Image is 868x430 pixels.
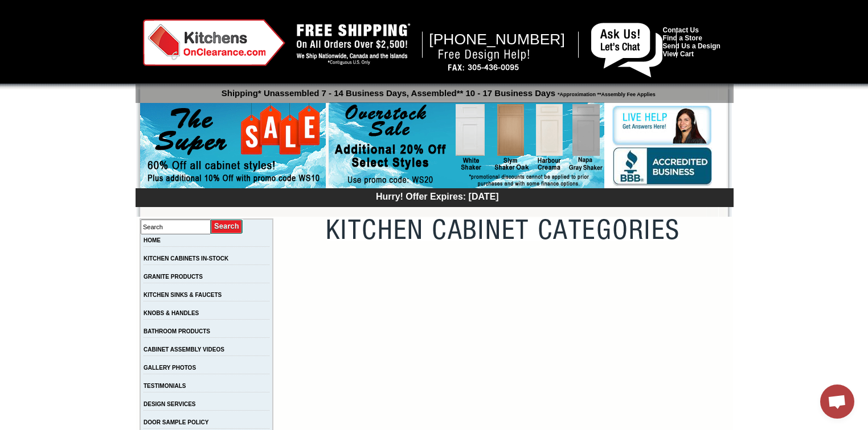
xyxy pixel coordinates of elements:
a: BATHROOM PRODUCTS [144,328,210,334]
div: Open chat [820,384,854,419]
a: TESTIMONIALS [144,383,186,389]
a: HOME [144,237,161,243]
a: Send Us a Design [663,42,720,50]
input: Submit [211,219,243,234]
a: KITCHEN CABINETS IN-STOCK [144,255,228,262]
a: Contact Us [663,26,699,34]
a: DOOR SAMPLE POLICY [144,419,208,425]
a: GALLERY PHOTOS [144,365,196,371]
a: DESIGN SERVICES [144,401,196,407]
span: [PHONE_NUMBER] [429,31,565,48]
a: KNOBS & HANDLES [144,310,199,316]
p: Shipping* Unassembled 7 - 14 Business Days, Assembled** 10 - 17 Business Days [141,83,734,98]
img: Kitchens on Clearance Logo [143,19,285,66]
a: View Cart [663,50,694,58]
a: CABINET ASSEMBLY VIDEOS [144,346,224,353]
a: GRANITE PRODUCTS [144,274,203,280]
span: *Approximation **Assembly Fee Applies [555,89,656,97]
a: Find a Store [663,34,702,42]
div: Hurry! Offer Expires: [DATE] [141,190,734,202]
a: KITCHEN SINKS & FAUCETS [144,292,222,298]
